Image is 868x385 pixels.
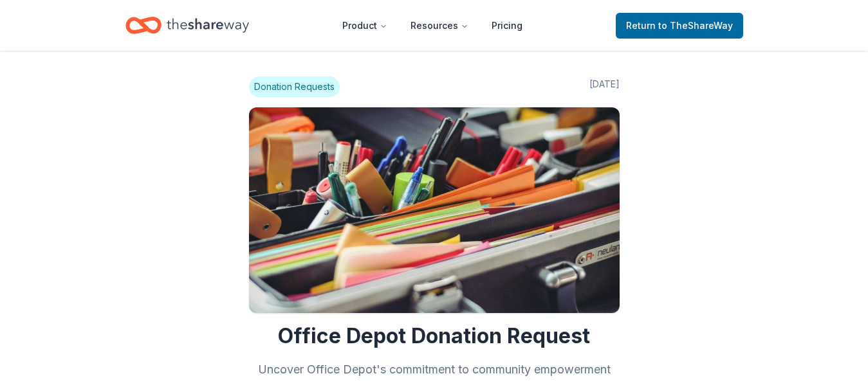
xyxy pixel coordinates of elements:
[616,13,743,39] a: Returnto TheShareWay
[658,20,733,31] span: to TheShareWay
[332,10,533,40] nav: Main
[249,323,620,349] h1: Office Depot Donation Request
[249,76,340,97] span: Donation Requests
[249,107,620,313] img: Image for Office Depot Donation Request
[589,76,620,97] span: [DATE]
[125,10,249,40] a: Home
[332,13,398,39] button: Product
[481,13,533,39] a: Pricing
[400,13,479,39] button: Resources
[626,18,733,33] span: Return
